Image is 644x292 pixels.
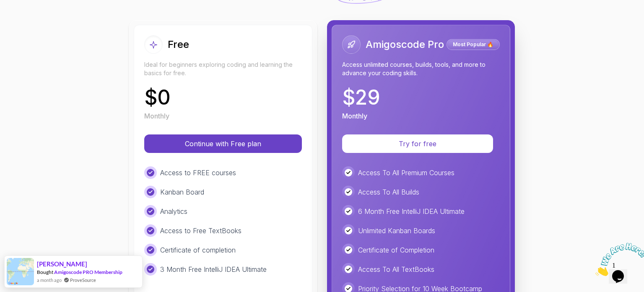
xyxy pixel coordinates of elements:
p: 6 Month Free IntelliJ IDEA Ultimate [358,206,465,216]
p: Access unlimited courses, builds, tools, and more to advance your coding skills. [342,61,500,77]
p: Access to Free TextBooks [160,226,241,236]
p: $ 29 [342,87,380,108]
p: Kanban Board [160,187,204,197]
p: Continue with Free plan [154,139,292,149]
span: [PERSON_NAME] [37,260,87,268]
p: Unlimited Kanban Boards [358,226,435,236]
p: Monthly [342,111,367,121]
button: Continue with Free plan [144,134,302,153]
iframe: chat widget [592,239,644,279]
h2: Free [168,38,189,51]
span: 1 [3,3,7,11]
span: a month ago [37,276,62,284]
img: Chat attention grabber [3,3,55,37]
button: Try for free [342,134,493,153]
p: 3 Month Free IntelliJ IDEA Ultimate [160,264,267,274]
a: Amigoscode PRO Membership [54,269,122,275]
p: Monthly [144,111,169,121]
p: Try for free [352,139,483,149]
img: provesource social proof notification image [7,258,34,285]
p: Access to FREE courses [160,168,236,178]
p: Most Popular 🔥 [448,40,499,49]
p: Access To All Builds [358,187,419,197]
p: Analytics [160,206,187,216]
p: Ideal for beginners exploring coding and learning the basics for free. [144,61,302,77]
p: Certificate of Completion [358,245,434,255]
h2: Amigoscode Pro [366,38,444,51]
p: Access To All Premium Courses [358,168,454,178]
p: Access To All TextBooks [358,264,434,274]
p: Certificate of completion [160,245,236,255]
span: Bought [37,269,53,275]
a: ProveSource [70,276,96,284]
p: $ 0 [144,87,171,108]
